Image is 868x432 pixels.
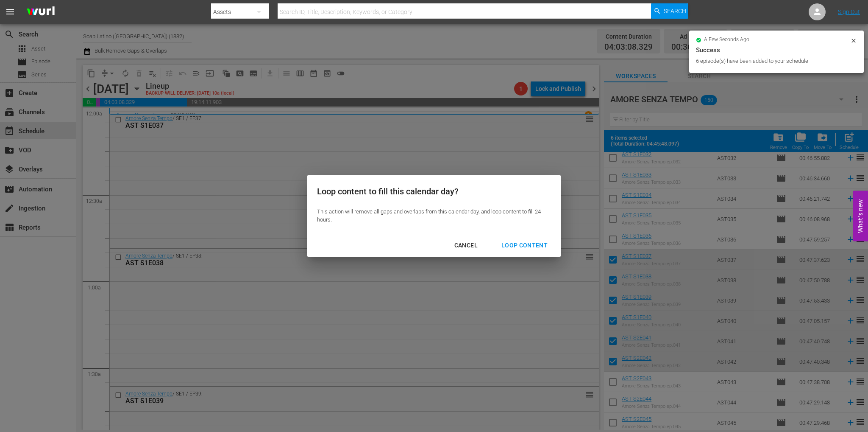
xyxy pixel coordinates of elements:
span: a few seconds ago [704,36,749,43]
button: Loop Content [491,238,558,253]
img: ans4CAIJ8jUAAAAAAAAAAAAAAAAAAAAAAAAgQb4GAAAAAAAAAAAAAAAAAAAAAAAAJMjXAAAAAAAAAAAAAAAAAAAAAAAAgAT5G... [20,2,61,22]
div: This action will remove all gaps and overlaps from this calendar day, and loop content to fill 24... [317,208,546,224]
button: Cancel [444,238,488,253]
button: Open Feedback Widget [853,191,868,241]
a: Sign Out [838,8,860,15]
div: 6 episode(s) have been added to your schedule [696,57,848,65]
span: Search [664,3,686,19]
div: Loop content to fill this calendar day? [317,185,546,198]
div: Success [696,45,857,55]
span: menu [5,7,15,17]
div: Loop Content [495,240,554,251]
div: Cancel [448,240,484,251]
